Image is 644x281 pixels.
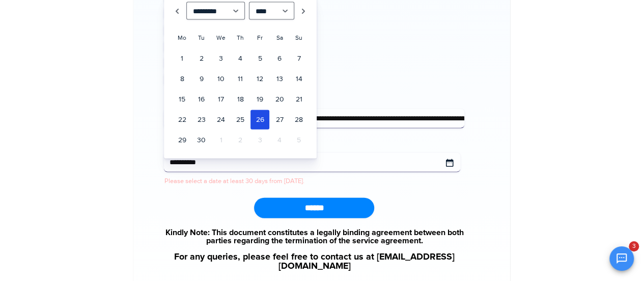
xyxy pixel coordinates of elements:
a: 23 [192,110,211,130]
button: Open chat [609,246,634,271]
span: Monday [178,34,186,42]
a: 19 [250,90,269,109]
span: Thursday [237,34,244,42]
label: Voicebot [180,25,464,36]
a: 13 [270,69,289,89]
a: 24 [212,110,230,130]
a: 2 [192,49,211,68]
span: 3 [629,241,639,251]
span: Sunday [295,34,302,42]
a: 17 [212,90,230,109]
a: 11 [231,69,249,89]
a: 25 [231,110,249,130]
select: Select month [186,2,245,20]
a: 26 [250,110,269,130]
a: 30 [192,131,211,150]
a: 14 [290,69,308,89]
span: Friday [257,34,263,42]
a: 12 [250,69,269,89]
span: Saturday [276,34,283,42]
a: 8 [173,69,191,89]
a: 3 [212,49,230,68]
a: 7 [290,49,308,68]
div: Please select a date at least 30 days from [DATE]. [164,176,464,186]
a: Next [298,2,309,20]
a: Prev [172,2,182,20]
label: Voice of Customer [180,9,464,19]
a: 20 [270,90,289,109]
span: 2 [231,131,249,150]
span: 4 [270,131,289,150]
span: Wednesday [216,34,226,42]
span: Tuesday [198,34,205,42]
label: WhatsApp services [180,58,464,68]
a: Kindly Note: This document constitutes a legally binding agreement between both parties regarding... [164,228,464,245]
a: 10 [212,69,230,89]
span: 3 [250,131,269,150]
select: Select year [249,2,295,20]
a: 4 [231,49,249,68]
span: 5 [290,131,308,150]
a: 16 [192,90,211,109]
label: VPN [180,42,464,52]
a: 28 [290,110,308,130]
span: 1 [212,131,230,150]
a: For any queries, please feel free to contact us at [EMAIL_ADDRESS][DOMAIN_NAME] [164,252,464,271]
a: 1 [173,49,191,68]
a: 6 [270,49,289,68]
a: 18 [231,90,249,109]
a: 22 [173,110,191,130]
label: Other [180,74,464,85]
a: 29 [173,131,191,150]
a: 9 [192,69,211,89]
a: 5 [250,49,269,68]
a: 27 [270,110,289,130]
a: 15 [173,90,191,109]
a: 21 [290,90,308,109]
